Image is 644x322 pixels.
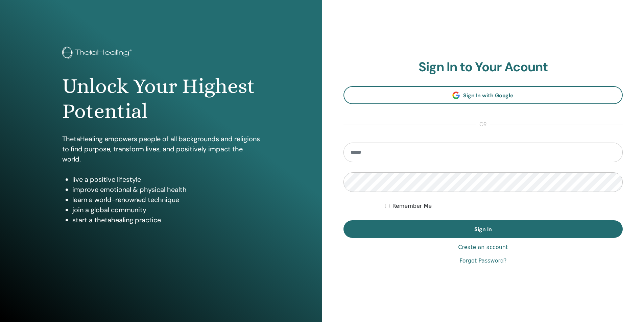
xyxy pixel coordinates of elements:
[72,215,260,225] li: start a thetahealing practice
[62,74,260,124] h1: Unlock Your Highest Potential
[343,220,623,238] button: Sign In
[458,243,508,251] a: Create an account
[385,202,623,210] div: Keep me authenticated indefinitely or until I manually logout
[392,202,432,210] label: Remember Me
[72,184,260,195] li: improve emotional & physical health
[62,134,260,164] p: ThetaHealing empowers people of all backgrounds and religions to find purpose, transform lives, a...
[343,59,623,75] h2: Sign In to Your Acount
[474,226,492,233] span: Sign In
[459,257,506,265] a: Forgot Password?
[343,86,623,104] a: Sign In with Google
[476,120,490,128] span: or
[72,205,260,215] li: join a global community
[463,92,514,99] span: Sign In with Google
[72,174,260,184] li: live a positive lifestyle
[72,195,260,205] li: learn a world-renowned technique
